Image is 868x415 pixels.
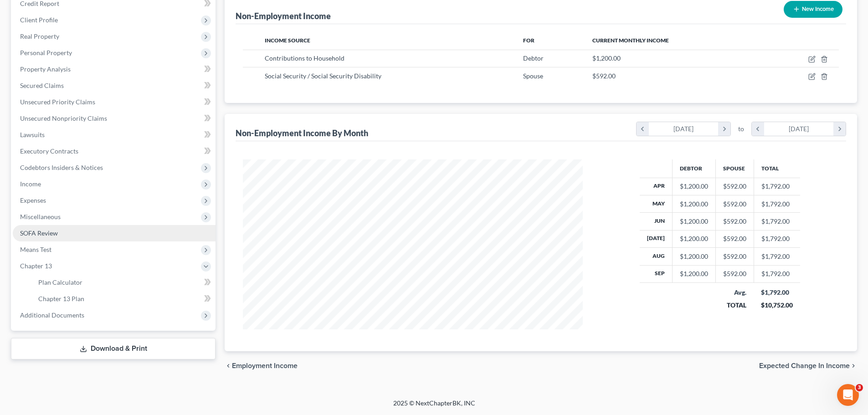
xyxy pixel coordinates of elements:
span: 3 [856,384,863,391]
span: Expenses [20,196,46,204]
span: Lawsuits [20,131,45,138]
div: $1,792.00 [761,288,793,297]
span: Chapter 13 [20,262,52,270]
span: Miscellaneous [20,213,61,220]
div: TOTAL [723,301,746,310]
a: Property Analysis [13,61,216,77]
div: Avg. [723,288,746,297]
button: New Income [784,1,842,18]
div: $1,200.00 [680,200,708,209]
span: Employment Income [232,362,298,369]
span: Spouse [523,72,543,80]
i: chevron_right [833,122,846,136]
td: $1,792.00 [754,195,800,212]
a: Unsecured Priority Claims [13,94,216,110]
div: $592.00 [723,200,746,209]
a: Secured Claims [13,77,216,94]
span: Client Profile [20,16,58,24]
th: Spouse [715,159,754,178]
span: Income [20,180,41,188]
td: $1,792.00 [754,230,800,247]
div: [DATE] [649,122,719,136]
a: Lawsuits [13,127,216,143]
a: Chapter 13 Plan [31,291,216,307]
span: Debtor [523,54,544,62]
div: $1,200.00 [680,269,708,278]
span: Contributions to Household [265,54,344,62]
th: Debtor [672,159,715,178]
th: Aug [640,248,673,265]
div: $1,200.00 [680,252,708,261]
th: May [640,195,673,212]
span: Unsecured Priority Claims [20,98,95,106]
div: $592.00 [723,252,746,261]
span: Plan Calculator [38,278,82,286]
td: $1,792.00 [754,213,800,230]
span: Chapter 13 Plan [38,295,84,302]
a: Download & Print [11,338,216,359]
span: Property Analysis [20,65,71,73]
div: 2025 © NextChapterBK, INC [175,399,694,415]
th: Apr [640,178,673,195]
span: $1,200.00 [592,54,621,62]
iframe: Intercom live chat [837,384,859,406]
a: Unsecured Nonpriority Claims [13,110,216,127]
td: $1,792.00 [754,265,800,282]
i: chevron_right [718,122,730,136]
span: Additional Documents [20,311,84,319]
th: Total [754,159,800,178]
div: $1,200.00 [680,234,708,243]
span: Codebtors Insiders & Notices [20,164,103,171]
th: Sep [640,265,673,282]
span: Unsecured Nonpriority Claims [20,114,107,122]
i: chevron_left [752,122,764,136]
div: [DATE] [764,122,834,136]
a: Executory Contracts [13,143,216,159]
a: Plan Calculator [31,274,216,291]
div: $592.00 [723,182,746,191]
i: chevron_left [225,362,232,369]
td: $1,792.00 [754,178,800,195]
th: [DATE] [640,230,673,247]
div: Non-Employment Income [236,10,331,21]
div: $10,752.00 [761,301,793,310]
div: $1,200.00 [680,217,708,226]
button: chevron_left Employment Income [225,362,298,369]
i: chevron_left [637,122,649,136]
button: Expected Change in Income chevron_right [759,362,857,369]
span: Income Source [265,37,310,44]
div: $1,200.00 [680,182,708,191]
div: $592.00 [723,269,746,278]
div: Non-Employment Income By Month [236,128,368,138]
span: Means Test [20,246,51,253]
div: $592.00 [723,234,746,243]
span: SOFA Review [20,229,58,237]
span: Secured Claims [20,82,64,89]
span: Expected Change in Income [759,362,850,369]
a: SOFA Review [13,225,216,241]
span: to [738,124,744,133]
span: Current Monthly Income [592,37,669,44]
i: chevron_right [850,362,857,369]
span: $592.00 [592,72,616,80]
span: Personal Property [20,49,72,56]
div: $592.00 [723,217,746,226]
span: For [523,37,534,44]
span: Executory Contracts [20,147,78,155]
td: $1,792.00 [754,248,800,265]
span: Social Security / Social Security Disability [265,72,381,80]
span: Real Property [20,32,59,40]
th: Jun [640,213,673,230]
